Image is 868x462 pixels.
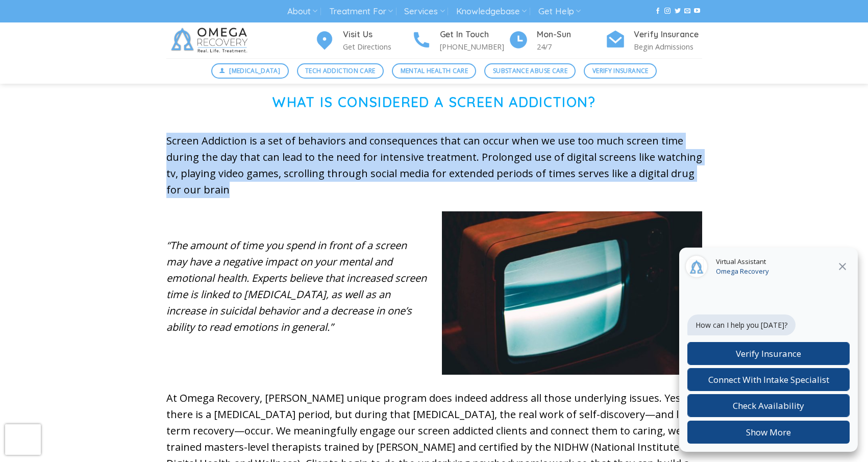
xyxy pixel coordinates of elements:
a: Mental Health Care [392,63,476,79]
a: Send us an email [684,8,690,15]
span: Substance Abuse Care [493,66,567,76]
em: “The amount of time you spend in front of a screen may have a negative impact on your mental and ... [166,238,427,334]
span: [MEDICAL_DATA] [229,66,280,76]
a: Follow on YouTube [694,8,700,15]
a: Get Help [538,2,581,21]
a: About [287,2,317,21]
p: Begin Admissions [634,41,702,53]
h1: What is Considered a Screen Addiction? [166,94,702,111]
p: [PHONE_NUMBER] [440,41,508,53]
a: Treatment For [329,2,393,21]
a: Follow on Facebook [655,8,661,15]
a: Tech Addiction Care [297,63,384,79]
p: Screen Addiction is a set of behaviors and consequences that can occur when we use too much scree... [166,133,702,198]
h4: Visit Us [343,28,411,41]
img: Omega Recovery [166,22,256,58]
p: 24/7 [537,41,605,53]
a: Services [404,2,444,21]
a: Follow on Instagram [664,8,671,15]
span: Mental Health Care [401,66,468,76]
span: Verify Insurance [592,66,649,76]
h4: Verify Insurance [634,28,702,41]
a: Verify Insurance [584,63,657,79]
span: Tech Addiction Care [305,66,376,76]
a: Knowledgebase [456,2,527,21]
p: Get Directions [343,41,411,53]
h4: Get In Touch [440,28,508,41]
a: Visit Us Get Directions [314,28,411,53]
a: Follow on Twitter [675,8,681,15]
a: Verify Insurance Begin Admissions [605,28,702,53]
a: [MEDICAL_DATA] [211,63,289,79]
a: Substance Abuse Care [484,63,576,79]
a: Get In Touch [PHONE_NUMBER] [411,28,508,53]
h4: Mon-Sun [537,28,605,41]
